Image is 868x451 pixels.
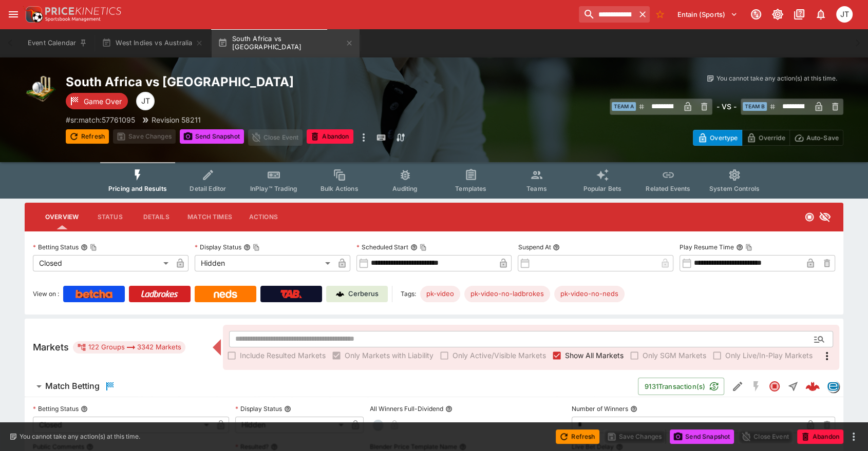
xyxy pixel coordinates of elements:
img: PriceKinetics [45,7,121,15]
svg: Hidden [819,211,831,223]
img: PriceKinetics Logo [23,4,43,25]
span: InPlay™ Trading [250,185,297,192]
img: Neds [214,290,237,298]
svg: More [821,350,833,362]
h6: Match Betting [45,381,100,391]
div: Start From [693,130,843,146]
div: betradar [827,380,839,393]
div: 122 Groups 3342 Markets [77,341,181,354]
div: 7e2161b6-ce3a-4b51-977e-572368d0bc71 [805,379,820,394]
button: open drawer [4,5,23,24]
span: Auditing [392,185,418,192]
div: Closed [33,255,172,271]
div: Event type filters [100,162,768,199]
img: logo-cerberus--red.svg [805,379,820,394]
button: Send Snapshot [180,129,244,144]
p: Suspend At [518,243,551,251]
span: Popular Bets [583,185,621,192]
button: Abandon [307,129,353,144]
button: Straight [784,377,802,396]
p: Number of Winners [572,404,628,413]
div: Betting Target: cerberus [420,286,460,302]
button: All Winners Full-Dividend [445,405,452,413]
span: Include Resulted Markets [240,350,326,361]
button: Abandon [797,429,843,444]
img: Cerberus [336,290,344,298]
span: Templates [455,185,486,192]
span: Only SGM Markets [643,350,706,361]
img: betradar [827,381,839,392]
span: Team A [612,102,636,111]
h5: Markets [33,341,69,353]
button: Copy To Clipboard [253,244,260,251]
button: Closed [765,377,784,396]
span: pk-video-no-neds [554,289,625,299]
p: Display Status [235,404,282,413]
span: pk-video-no-ladbrokes [464,289,550,299]
img: Sportsbook Management [45,17,101,22]
button: Betting Status [81,405,88,413]
a: 7e2161b6-ce3a-4b51-977e-572368d0bc71 [802,376,823,397]
button: more [357,129,370,146]
button: Toggle light/dark mode [768,5,787,24]
button: Auto-Save [789,130,843,146]
button: Override [742,130,789,146]
button: Match Times [179,205,240,229]
p: You cannot take any action(s) at this time. [20,432,140,441]
p: Betting Status [33,243,79,251]
img: cricket.png [25,74,58,107]
button: Scheduled StartCopy To Clipboard [410,244,418,251]
button: Display Status [284,405,291,413]
button: SGM Disabled [747,377,765,396]
button: Copy To Clipboard [90,244,97,251]
button: Display StatusCopy To Clipboard [243,244,251,251]
button: Copy To Clipboard [420,244,427,251]
button: Joshua Thomson [833,3,856,26]
div: Joshua Thomson [836,6,853,23]
button: Match Betting [25,376,638,397]
button: Overtype [693,130,742,146]
p: Betting Status [33,404,79,413]
p: Play Resume Time [680,243,734,251]
button: Refresh [66,129,109,144]
span: System Controls [709,185,760,192]
button: Notifications [812,5,830,24]
span: pk-video [420,289,460,299]
button: Number of Winners [630,405,637,413]
p: Revision 58211 [152,114,201,125]
input: search [579,6,635,23]
button: Edit Detail [728,377,747,396]
h6: - VS - [716,101,737,112]
span: Only Active/Visible Markets [452,350,546,361]
p: Override [759,132,785,143]
label: View on : [33,286,59,302]
span: Team B [743,102,767,111]
button: Select Tenant [671,6,744,23]
div: Joshua Thomson [136,92,155,110]
span: Related Events [646,185,690,192]
h2: Copy To Clipboard [66,74,455,90]
button: Play Resume TimeCopy To Clipboard [736,244,743,251]
button: No Bookmarks [652,6,668,23]
svg: Closed [768,380,781,393]
img: Ladbrokes [141,290,178,298]
p: Scheduled Start [356,243,408,251]
button: Refresh [556,429,599,444]
button: Actions [240,205,287,229]
button: Open [810,330,828,348]
button: 9131Transaction(s) [638,378,724,395]
button: Suspend At [553,244,560,251]
button: Overview [37,205,87,229]
p: All Winners Full-Dividend [370,404,443,413]
span: Mark an event as closed and abandoned. [797,430,843,441]
p: Display Status [195,243,241,251]
label: Tags: [401,286,416,302]
img: Betcha [76,290,112,298]
div: Hidden [195,255,334,271]
span: Teams [526,185,547,192]
span: Pricing and Results [108,185,167,192]
a: Cerberus [326,286,388,302]
span: Bulk Actions [320,185,358,192]
span: Only Live/In-Play Markets [725,350,813,361]
svg: Closed [804,212,815,222]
